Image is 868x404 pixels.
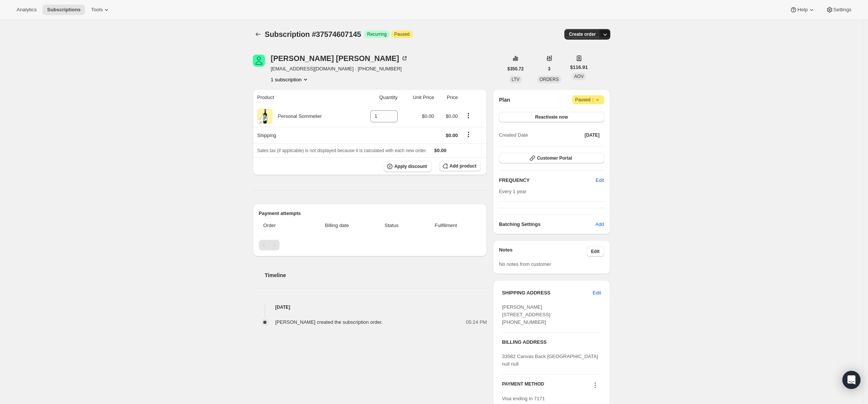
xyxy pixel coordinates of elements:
[257,109,272,124] img: product img
[259,217,304,234] th: Order
[415,222,476,229] span: Fulfillment
[499,131,528,139] span: Created Date
[12,5,41,15] button: Analytics
[272,113,322,120] div: Personal Sommelier
[445,133,458,138] span: $0.00
[502,381,544,391] h3: PAYMENT METHOD
[587,246,604,257] button: Edit
[439,161,481,171] button: Add product
[564,29,600,40] button: Create order
[17,7,36,13] span: Analytics
[537,155,572,161] span: Customer Portal
[503,64,528,74] button: $350.72
[253,303,487,311] h4: [DATE]
[548,66,550,72] span: 3
[842,371,860,389] div: Open Intercom Messenger
[588,287,605,299] button: Edit
[354,89,400,106] th: Quantity
[595,221,604,228] span: Add
[499,112,604,122] button: Reactivate now
[499,221,595,228] h6: Batching Settings
[43,5,85,15] button: Subscriptions
[574,74,584,79] span: AOV
[259,210,481,217] h2: Payment attempts
[265,30,361,38] span: Subscription #37574607145
[499,246,587,257] h3: Notes
[422,113,434,119] span: $0.00
[502,289,593,297] h3: SHIPPING ADDRESS
[540,77,559,82] span: ORDERS
[797,7,807,13] span: Help
[259,240,481,250] nav: Pagination
[821,5,856,15] button: Settings
[499,177,596,184] h2: FREQUENCY
[502,354,598,367] span: 33582 Canvas Back [GEOGRAPHIC_DATA] null null
[575,96,601,104] span: Paused
[275,319,383,325] span: [PERSON_NAME] created the subscription order.
[585,132,600,138] span: [DATE]
[271,65,408,73] span: [EMAIL_ADDRESS][DOMAIN_NAME] · [PHONE_NUMBER]
[499,153,604,163] button: Customer Portal
[47,7,81,13] span: Subscriptions
[462,111,474,120] button: Product actions
[253,55,265,67] span: Brian Hough
[580,130,604,140] button: [DATE]
[499,261,551,267] span: No notes from customer
[265,271,487,279] h2: Timeline
[394,163,427,169] span: Apply discount
[499,96,510,104] h2: Plan
[271,76,309,83] button: Product actions
[253,127,354,143] th: Shipping
[785,5,819,15] button: Help
[384,161,432,172] button: Apply discount
[508,66,524,72] span: $350.72
[569,31,596,37] span: Create order
[535,114,568,120] span: Reactivate now
[253,29,263,40] button: Subscriptions
[466,319,487,326] span: 05:24 PM
[499,189,526,194] span: Every 1 year
[253,89,354,106] th: Product
[91,7,103,13] span: Tools
[450,163,476,169] span: Add product
[462,130,474,139] button: Shipping actions
[543,64,555,74] button: 3
[591,248,600,255] span: Edit
[372,222,411,229] span: Status
[400,89,436,106] th: Unit Price
[592,97,593,103] span: |
[591,174,608,186] button: Edit
[502,338,601,346] h3: BILLING ADDRESS
[271,55,408,62] div: [PERSON_NAME] [PERSON_NAME]
[434,148,447,153] span: $0.00
[833,7,851,13] span: Settings
[436,89,460,106] th: Price
[394,31,410,37] span: Paused
[512,77,520,82] span: LTV
[596,177,604,184] span: Edit
[570,64,588,71] span: $116.91
[367,31,387,37] span: Recurring
[257,148,427,153] span: Sales tax (if applicable) is not displayed because it is calculated with each new order.
[591,218,608,230] button: Add
[445,113,458,119] span: $0.00
[593,289,601,297] span: Edit
[87,5,115,15] button: Tools
[502,304,550,325] span: [PERSON_NAME] [STREET_ADDRESS] [PHONE_NUMBER]
[306,222,368,229] span: Billing date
